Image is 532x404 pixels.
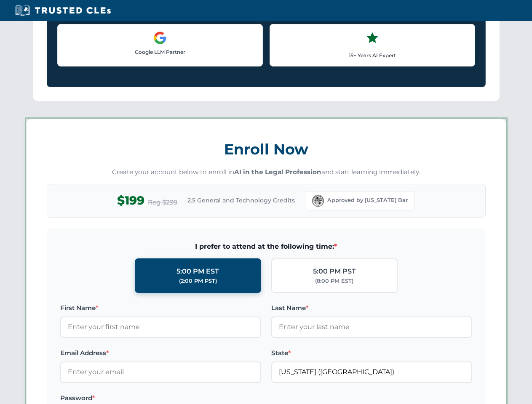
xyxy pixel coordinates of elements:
h3: Enroll Now [47,136,486,162]
label: Password [60,393,261,403]
label: Last Name [271,303,472,313]
input: Enter your first name [60,316,261,338]
span: Approved by [US_STATE] Bar [327,196,408,205]
input: Enter your last name [271,316,472,338]
label: First Name [60,303,261,313]
label: State [271,348,472,358]
p: Create your account below to enroll in and start learning immediately. [47,167,486,177]
span: $199 [117,191,144,210]
label: Email Address [60,348,261,358]
p: Google LLM Partner [64,48,256,56]
p: 15+ Years AI Expert [277,51,468,59]
span: 2.5 General and Technology Credits [187,196,295,205]
input: Florida (FL) [271,361,472,383]
strong: AI in the Legal Profession [234,168,321,176]
span: Reg $299 [148,197,177,207]
img: Google [153,31,167,45]
div: (2:00 PM PST) [179,277,217,285]
div: 5:00 PM EST [176,266,219,277]
span: I prefer to attend at the following time: [60,241,472,252]
div: 5:00 PM PST [313,266,356,277]
input: Enter your email [60,361,261,383]
img: Trusted CLEs [13,4,113,17]
div: (8:00 PM EST) [315,277,353,285]
img: Florida Bar [312,195,324,207]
